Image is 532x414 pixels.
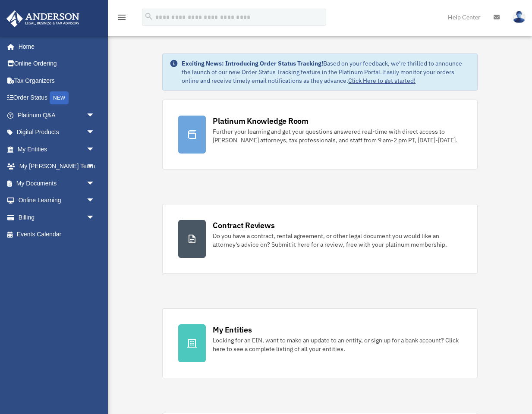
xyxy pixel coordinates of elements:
[213,324,252,335] div: My Entities
[182,59,470,85] div: Based on your feedback, we're thrilled to announce the launch of our new Order Status Tracking fe...
[6,141,108,158] a: My Entitiesarrow_drop_down
[86,107,104,124] span: arrow_drop_down
[50,91,69,104] div: NEW
[116,15,127,22] a: menu
[144,12,154,21] i: search
[6,72,108,89] a: Tax Organizers
[162,100,477,169] a: Platinum Knowledge Room Further your learning and get your questions answered real-time with dire...
[86,175,104,192] span: arrow_drop_down
[213,116,308,126] div: Platinum Knowledge Room
[6,226,108,243] a: Events Calendar
[6,192,108,209] a: Online Learningarrow_drop_down
[348,77,416,85] a: Click Here to get started!
[182,60,323,67] strong: Exciting News: Introducing Order Status Tracking!
[86,141,104,158] span: arrow_drop_down
[213,232,461,249] div: Do you have a contract, rental agreement, or other legal document you would like an attorney's ad...
[86,192,104,210] span: arrow_drop_down
[513,11,526,23] img: User Pic
[6,89,108,107] a: Order StatusNEW
[116,12,127,22] i: menu
[86,158,104,176] span: arrow_drop_down
[213,127,461,144] div: Further your learning and get your questions answered real-time with direct access to [PERSON_NAM...
[162,308,477,378] a: My Entities Looking for an EIN, want to make an update to an entity, or sign up for a bank accoun...
[6,107,108,124] a: Platinum Q&Aarrow_drop_down
[86,124,104,141] span: arrow_drop_down
[6,175,108,192] a: My Documentsarrow_drop_down
[6,158,108,175] a: My [PERSON_NAME] Teamarrow_drop_down
[213,220,274,231] div: Contract Reviews
[4,10,82,27] img: Anderson Advisors Platinum Portal
[6,124,108,141] a: Digital Productsarrow_drop_down
[6,38,104,55] a: Home
[86,209,104,226] span: arrow_drop_down
[6,209,108,226] a: Billingarrow_drop_down
[213,336,461,353] div: Looking for an EIN, want to make an update to an entity, or sign up for a bank account? Click her...
[6,55,108,72] a: Online Ordering
[162,204,477,274] a: Contract Reviews Do you have a contract, rental agreement, or other legal document you would like...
